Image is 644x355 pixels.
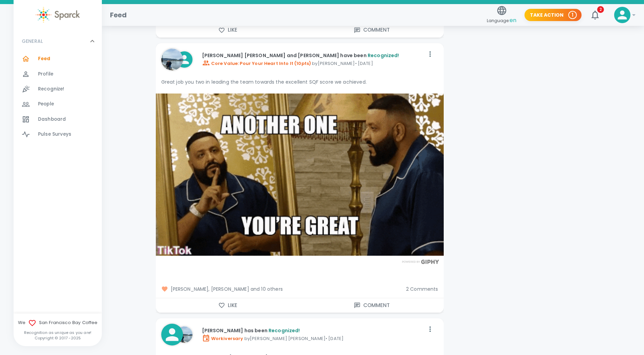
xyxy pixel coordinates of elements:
button: Language:en [484,3,519,27]
img: Picture of Anna Belle Heredia [161,49,183,70]
div: GENERAL [14,51,102,145]
a: Profile [14,67,102,82]
h1: Feed [110,10,127,20]
span: Recognize! [38,86,65,92]
img: Powered by GIPHY [400,259,441,264]
span: We San Francisco Bay Coffee [14,319,102,327]
span: Profile [38,71,53,78]
a: Pulse Surveys [14,127,102,142]
span: [PERSON_NAME], [PERSON_NAME] and 10 others [161,286,401,292]
span: Recognized! [368,52,399,59]
button: 2 [587,7,603,23]
button: Comment [300,23,444,37]
a: People [14,97,102,112]
a: Sparck logo [14,7,102,23]
span: Core Value: Pour Your Heart Into It (10pts) [202,60,311,67]
p: Copyright © 2017 - 2025 [14,335,102,341]
span: Dashboard [38,116,66,123]
p: by [PERSON_NAME] [PERSON_NAME] • [DATE] [202,334,425,342]
span: Pulse Surveys [38,131,71,138]
p: GENERAL [22,38,43,45]
span: 2 [597,6,604,13]
img: Picture of Anna Belle Heredia [176,326,192,343]
img: Sparck logo [36,7,80,23]
a: Feed [14,51,102,66]
span: People [38,101,54,107]
a: Dashboard [14,112,102,127]
div: GENERAL [14,31,102,51]
button: Like [156,298,300,312]
p: by [PERSON_NAME] • [DATE] [202,59,425,67]
p: Great job you two in leading the team towards the excellent SQF score we achieved. [161,79,438,85]
p: [PERSON_NAME] has been [202,327,425,334]
p: [PERSON_NAME] [PERSON_NAME] and [PERSON_NAME] have been [202,52,425,59]
span: en [510,16,516,24]
button: Take Action 1 [525,9,582,21]
button: Comment [300,298,444,312]
span: Workiversary [202,335,243,342]
span: Feed [38,55,51,62]
span: 2 Comments [406,286,438,292]
a: Recognize! [14,82,102,97]
span: Language: [487,16,516,25]
span: Recognized! [269,327,300,334]
p: 1 [572,12,573,18]
p: Recognition as unique as you are! [14,330,102,335]
button: Like [156,23,300,37]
